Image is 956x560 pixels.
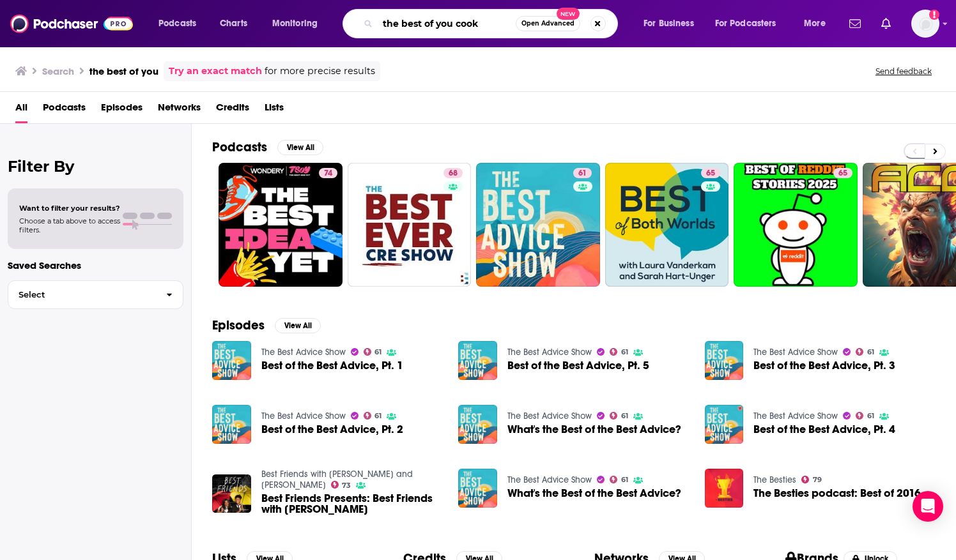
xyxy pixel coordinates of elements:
a: 65 [734,163,858,287]
a: Best of the Best Advice, Pt. 3 [753,360,895,371]
span: For Business [644,15,694,33]
img: What's the Best of the Best Advice? [458,469,497,508]
span: 74 [324,167,332,180]
button: Send feedback [872,66,936,77]
a: 61 [364,412,382,420]
a: 61 [856,348,874,356]
span: Networks [158,97,201,123]
img: The Besties podcast: Best of 2016 [705,469,744,508]
h2: Episodes [212,317,265,333]
h2: Filter By [8,157,183,176]
span: 65 [706,167,715,180]
a: The Best Advice Show [261,411,346,421]
span: 61 [374,349,382,355]
a: 68 [443,168,463,178]
img: Podchaser - Follow, Share and Rate Podcasts [10,11,133,36]
img: Best of the Best Advice, Pt. 3 [705,341,744,380]
span: Select [8,291,156,299]
span: 68 [449,167,458,180]
input: Search podcasts, credits, & more... [378,13,516,34]
a: The Best Advice Show [507,347,592,358]
a: 61 [610,412,628,420]
button: open menu [635,13,710,34]
a: PodcastsView All [212,139,323,155]
span: Best Friends Presents: Best Friends with [PERSON_NAME] [261,493,443,515]
a: 61 [856,412,874,420]
span: 61 [621,477,628,483]
a: Best Friends with Nicole Byer and Sasheer Zamata [261,469,413,490]
button: open menu [263,13,334,34]
a: Best of the Best Advice, Pt. 1 [261,360,403,371]
button: Show profile menu [911,10,939,38]
a: The Best Advice Show [507,411,592,421]
img: Best Friends Presents: Best Friends with Jacob Wysocki [212,474,251,513]
a: Credits [216,97,249,123]
a: 61 [573,168,592,178]
span: More [804,15,826,33]
span: 73 [342,483,351,488]
a: What's the Best of the Best Advice? [458,405,497,444]
a: Best of the Best Advice, Pt. 2 [261,424,403,435]
a: Episodes [101,97,143,123]
a: All [15,97,27,123]
a: Best of the Best Advice, Pt. 5 [458,341,497,380]
span: New [557,8,580,20]
img: Best of the Best Advice, Pt. 1 [212,341,251,380]
a: What's the Best of the Best Advice? [507,488,681,499]
a: What's the Best of the Best Advice? [507,424,681,435]
a: The Besties [753,474,796,485]
a: 61 [610,476,628,483]
span: Monitoring [272,15,318,33]
button: Open AdvancedNew [516,16,580,31]
a: Try an exact match [169,64,262,79]
a: The Best Advice Show [753,411,838,421]
a: 61 [610,348,628,356]
div: Search podcasts, credits, & more... [355,9,630,38]
a: 61 [476,163,600,287]
button: open menu [707,13,795,34]
a: 74 [219,163,343,287]
h2: Podcasts [212,139,267,155]
a: Best Friends Presents: Best Friends with Jacob Wysocki [261,493,443,515]
a: 74 [319,168,337,178]
button: View All [275,318,321,333]
span: 61 [374,413,382,419]
span: Want to filter your results? [19,204,120,213]
span: 61 [867,413,874,419]
span: Open Advanced [521,20,574,27]
div: Open Intercom Messenger [913,491,943,522]
span: Podcasts [43,97,86,123]
a: The Besties podcast: Best of 2016 [753,488,921,499]
a: Best of the Best Advice, Pt. 5 [507,360,649,371]
span: 61 [621,349,628,355]
button: Select [8,280,183,309]
a: 61 [364,348,382,356]
img: Best of the Best Advice, Pt. 2 [212,405,251,444]
span: 65 [838,167,847,180]
button: open menu [150,13,213,34]
a: 68 [348,163,472,287]
h3: the best of you [89,65,158,77]
h3: Search [42,65,74,77]
a: The Best Advice Show [261,347,346,358]
span: 61 [578,167,587,180]
a: The Best Advice Show [507,474,592,485]
a: EpisodesView All [212,317,321,333]
a: 65 [833,168,852,178]
span: 61 [867,349,874,355]
span: Lists [265,97,284,123]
